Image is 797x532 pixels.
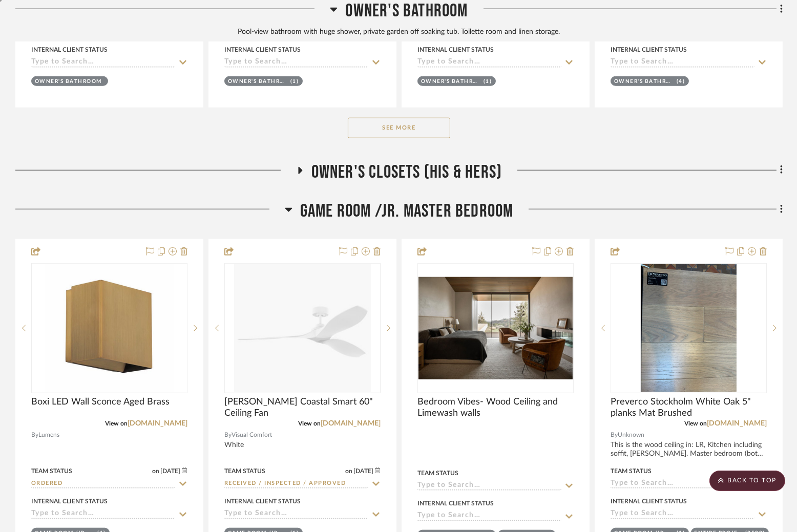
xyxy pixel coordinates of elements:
span: View on [298,420,321,427]
div: Internal Client Status [611,45,687,54]
span: Owner's Closets (His & Hers) [311,161,502,183]
div: (1) [290,78,299,86]
div: Owner's Bathroom [228,78,288,86]
span: on [153,468,160,474]
span: View on [684,420,707,427]
div: Team Status [611,466,652,476]
input: Type to Search… [31,58,175,68]
span: Preverco Stockholm White Oak 5" planks Mat Brushed [611,396,767,419]
div: Team Status [224,466,265,476]
span: Lumens [38,430,59,440]
div: Team Status [31,466,72,476]
span: [PERSON_NAME] Coastal Smart 60" Ceiling Fan [224,396,381,419]
div: Internal Client Status [417,45,494,54]
input: Type to Search… [31,509,175,519]
input: Type to Search… [31,479,175,489]
div: Internal Client Status [31,497,108,506]
div: (1) [484,78,492,86]
img: Collins Coastal Smart 60" Ceiling Fan [234,264,371,392]
div: (4) [677,78,685,86]
img: Boxi LED Wall Sconce Aged Brass [46,264,174,392]
a: [DOMAIN_NAME] [707,420,767,427]
span: By [31,430,38,440]
scroll-to-top-button: BACK TO TOP [709,471,785,491]
span: on [346,468,353,474]
input: Type to Search… [611,479,754,489]
input: Type to Search… [417,512,561,521]
input: Type to Search… [611,58,754,68]
span: [DATE] [160,467,182,475]
div: Owner's Bathroom [614,78,674,86]
div: Internal Client Status [31,45,108,54]
div: Internal Client Status [417,499,494,508]
div: Internal Client Status [611,497,687,506]
input: Type to Search… [224,509,368,519]
span: Visual Comfort [232,430,272,440]
input: Type to Search… [224,58,368,68]
span: By [224,430,232,440]
input: Type to Search… [417,58,561,68]
button: See More [348,118,450,138]
div: Team Status [417,469,458,478]
input: Type to Search… [224,479,368,489]
span: View on [105,420,128,427]
input: Type to Search… [417,481,561,491]
img: Preverco Stockholm White Oak 5" planks Mat Brushed [641,264,737,392]
div: Internal Client Status [224,45,301,54]
div: Owner's Bathroom [35,78,102,86]
div: 0 [225,264,380,393]
a: [DOMAIN_NAME] [321,420,381,427]
span: Bedroom Vibes- Wood Ceiling and Limewash walls [417,396,574,419]
span: By [611,430,618,440]
span: [DATE] [353,467,375,475]
div: Pool-view bathroom with huge shower, private garden off soaking tub. Toilette room and linen stor... [15,26,783,37]
span: Game Room /Jr. Master Bedroom [300,200,514,222]
div: Owner's Bathroom [421,78,481,86]
div: Internal Client Status [224,497,301,506]
img: Bedroom Vibes- Wood Ceiling and Limewash walls [418,277,573,379]
input: Type to Search… [611,509,754,519]
span: Unknown [618,430,644,440]
span: Boxi LED Wall Sconce Aged Brass [31,396,170,408]
a: [DOMAIN_NAME] [128,420,187,427]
